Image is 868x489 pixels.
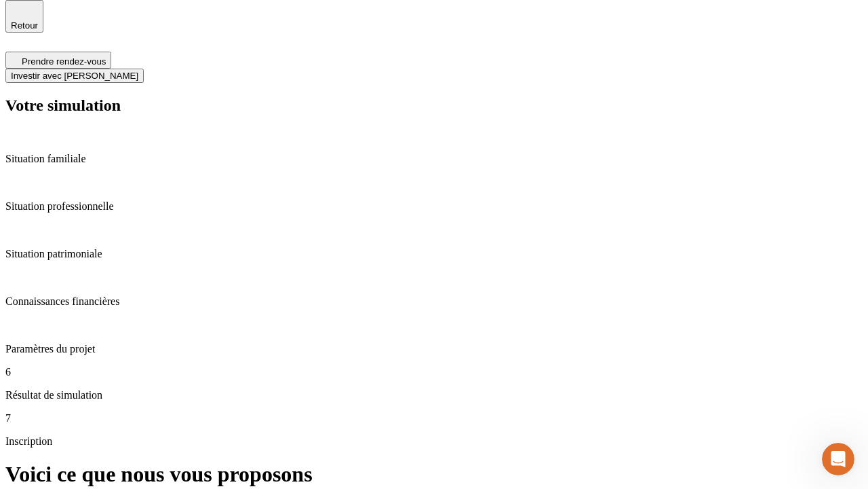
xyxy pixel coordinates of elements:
p: Résultat de simulation [5,389,863,401]
p: Connaissances financières [5,295,863,308]
span: Prendre rendez-vous [22,56,106,67]
p: Situation familiale [5,153,863,165]
h1: Voici ce que nous vous proposons [5,462,863,487]
p: Situation professionnelle [5,200,863,213]
p: 7 [5,412,863,424]
button: Prendre rendez-vous [5,52,111,69]
p: Paramètres du projet [5,343,863,355]
p: 6 [5,366,863,378]
p: Situation patrimoniale [5,248,863,260]
iframe: Intercom live chat [822,443,854,475]
button: Investir avec [PERSON_NAME] [5,69,144,83]
h2: Votre simulation [5,96,863,115]
span: Retour [11,20,38,31]
span: Investir avec [PERSON_NAME] [11,71,138,81]
p: Inscription [5,435,863,448]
